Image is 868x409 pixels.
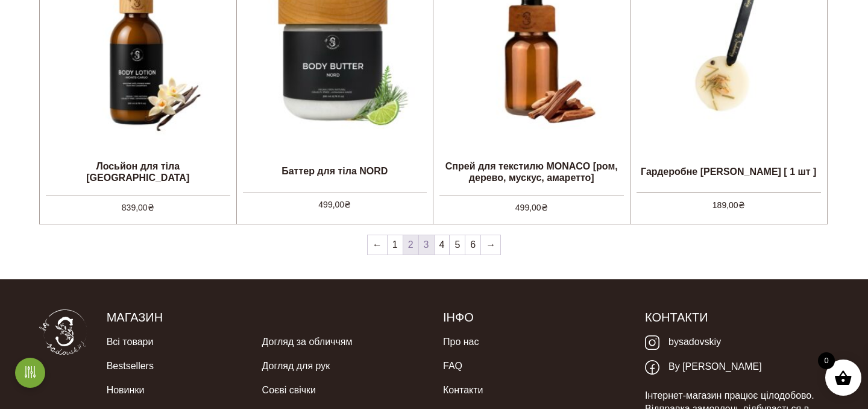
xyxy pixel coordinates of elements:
a: Всі товари [107,330,154,354]
a: 1 [388,235,403,255]
h2: Лосьйон для тіла [GEOGRAPHIC_DATA] [40,156,236,188]
bdi: 499,00 [515,203,548,212]
a: By [PERSON_NAME] [645,355,762,379]
a: 5 [450,235,465,255]
a: Соєві свічки [262,378,316,402]
span: 2 [403,235,418,255]
h2: Спрей для текстилю MONACO [ром, дерево, мускус, амаретто] [433,156,630,188]
a: bysadovskiy [645,330,721,355]
span: ₴ [738,200,745,210]
a: Догляд для рук [262,354,330,378]
h5: Інфо [443,309,627,325]
span: ₴ [344,200,351,209]
h2: Гардеробне [PERSON_NAME] [ 1 шт ] [631,156,828,186]
span: ₴ [148,203,154,212]
span: 0 [818,352,835,369]
h5: Магазин [107,309,425,325]
a: ← [368,235,387,255]
a: Догляд за обличчям [262,330,353,354]
a: Bestsellers [107,354,154,378]
a: Новинки [107,378,145,402]
a: 3 [419,235,434,255]
span: ₴ [541,203,548,212]
bdi: 839,00 [122,203,154,212]
a: FAQ [443,354,462,378]
h2: Баттер для тіла NORD [237,156,433,186]
a: 6 [465,235,480,255]
a: Про нас [443,330,479,354]
h5: Контакти [645,309,829,325]
bdi: 189,00 [712,200,745,210]
a: 4 [435,235,450,255]
bdi: 499,00 [318,200,351,209]
a: Контакти [443,378,483,402]
a: → [481,235,500,255]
